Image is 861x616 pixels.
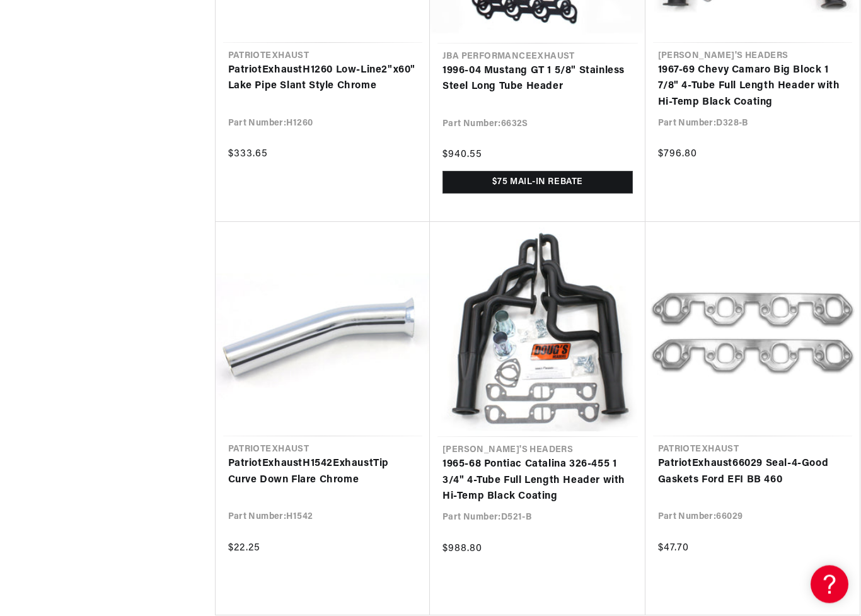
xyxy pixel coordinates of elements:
[228,456,418,489] a: PatriotExhaustH1542ExhaustTip Curve Down Flare Chrome
[228,63,418,95] a: PatriotExhaustH1260 Low-Line2"x60" Lake Pipe Slant Style Chrome
[658,456,848,489] a: PatriotExhaust66029 Seal-4-Good Gaskets Ford EFI BB 460
[658,63,848,112] a: 1967-69 Chevy Camaro Big Block 1 7/8" 4-Tube Full Length Header with Hi-Temp Black Coating
[442,64,633,96] a: 1996-04 Mustang GT 1 5/8" Stainless Steel Long Tube Header
[442,457,633,506] a: 1965-68 Pontiac Catalina 326-455 1 3/4" 4-Tube Full Length Header with Hi-Temp Black Coating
